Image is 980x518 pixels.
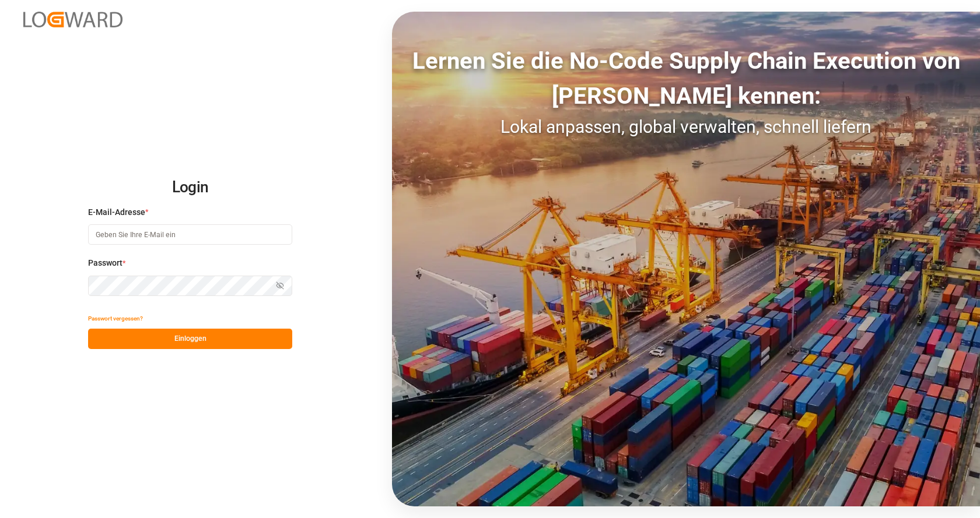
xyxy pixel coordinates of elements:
[88,329,292,349] button: Einloggen
[88,315,143,322] font: Passwort vergessen?
[88,207,145,217] font: E-Mail-Adresse
[23,12,123,27] img: Logward_new_orange.png
[88,224,292,245] input: Geben Sie Ihre E-Mail ein
[501,117,871,137] font: Lokal anpassen, global verwalten, schnell liefern
[172,178,209,196] font: Login
[88,308,143,329] button: Passwort vergessen?
[88,258,123,267] font: Passwort
[174,334,206,343] font: Einloggen
[412,47,960,110] font: Lernen Sie die No-Code Supply Chain Execution von [PERSON_NAME] kennen:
